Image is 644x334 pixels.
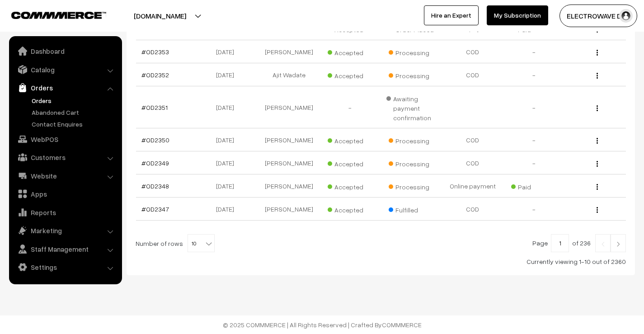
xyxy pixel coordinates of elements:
[141,182,169,190] a: #OD2348
[197,63,259,86] td: [DATE]
[559,5,637,27] button: ELECTROWAVE DE…
[29,108,119,117] a: Abandoned Cart
[389,203,434,215] span: Fulfilled
[141,159,169,167] a: #OD2349
[197,174,259,198] td: [DATE]
[442,63,503,86] td: COD
[11,204,119,221] a: Reports
[597,50,598,56] img: Menu
[11,259,119,275] a: Settings
[197,198,259,221] td: [DATE]
[141,25,169,33] a: #OD2354
[599,241,607,247] img: Left
[141,205,169,213] a: #OD2347
[141,103,168,111] a: #OD2351
[197,151,259,174] td: [DATE]
[11,61,119,78] a: Catalog
[503,40,565,63] td: -
[141,48,169,56] a: #OD2353
[328,46,373,57] span: Accepted
[320,86,381,128] td: -
[11,43,119,59] a: Dashboard
[503,63,565,86] td: -
[511,180,556,192] span: Paid
[389,157,434,169] span: Processing
[386,92,437,122] span: Awaiting payment confirmation
[29,96,119,105] a: Orders
[442,128,503,151] td: COD
[141,136,169,144] a: #OD2350
[442,198,503,221] td: COD
[259,151,320,174] td: [PERSON_NAME]
[197,86,259,128] td: [DATE]
[532,239,548,247] span: Page
[11,12,106,19] img: COMMMERCE
[259,86,320,128] td: [PERSON_NAME]
[136,239,183,248] span: Number of rows
[597,138,598,144] img: Menu
[141,71,169,79] a: #OD2352
[11,222,119,239] a: Marketing
[328,157,373,169] span: Accepted
[389,134,434,146] span: Processing
[503,151,565,174] td: -
[328,203,373,215] span: Accepted
[442,174,503,198] td: Online payment
[389,180,434,192] span: Processing
[259,40,320,63] td: [PERSON_NAME]
[572,239,591,247] span: of 236
[597,161,598,167] img: Menu
[136,257,626,266] div: Currently viewing 1-10 out of 2360
[503,198,565,221] td: -
[102,5,218,27] button: [DOMAIN_NAME]
[11,168,119,184] a: Website
[259,63,320,86] td: Ajit Wadate
[442,151,503,174] td: COD
[259,174,320,198] td: [PERSON_NAME]
[11,241,119,257] a: Staff Management
[188,234,215,252] span: 10
[29,119,119,129] a: Contact Enquires
[11,186,119,202] a: Apps
[487,5,548,25] a: My Subscription
[619,9,633,23] img: user
[328,134,373,146] span: Accepted
[597,207,598,213] img: Menu
[442,40,503,63] td: COD
[503,128,565,151] td: -
[597,73,598,79] img: Menu
[389,46,434,57] span: Processing
[188,235,214,253] span: 10
[389,69,434,80] span: Processing
[597,105,598,111] img: Menu
[11,131,119,147] a: WebPOS
[197,128,259,151] td: [DATE]
[328,69,373,80] span: Accepted
[259,128,320,151] td: [PERSON_NAME]
[614,241,622,247] img: Right
[11,9,90,20] a: COMMMERCE
[11,80,119,96] a: Orders
[328,180,373,192] span: Accepted
[259,198,320,221] td: [PERSON_NAME]
[382,321,422,329] a: COMMMERCE
[197,40,259,63] td: [DATE]
[597,184,598,190] img: Menu
[11,149,119,165] a: Customers
[503,86,565,128] td: -
[424,5,479,25] a: Hire an Expert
